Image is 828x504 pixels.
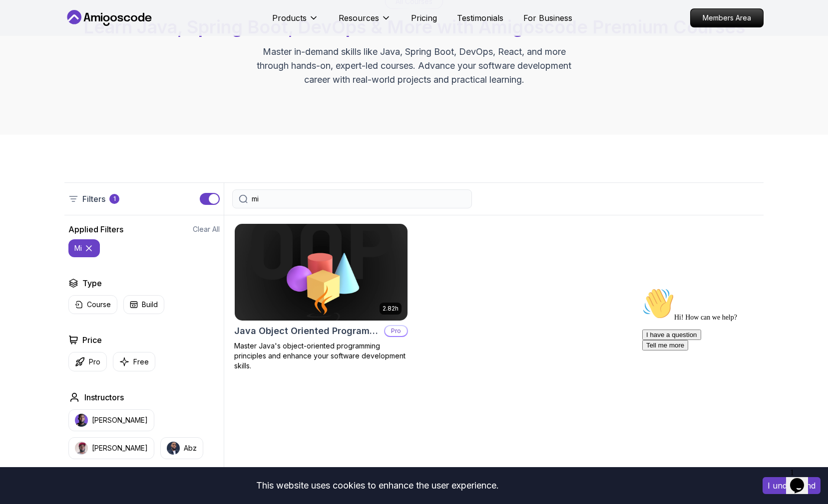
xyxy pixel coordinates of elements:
iframe: chat widget [786,464,818,494]
button: Pro [68,352,107,371]
img: instructor img [75,442,88,455]
img: :wave: [4,4,36,36]
h2: Instructors [84,391,124,403]
button: I have a question [4,46,63,56]
button: instructor img[PERSON_NAME] [68,437,154,459]
a: For Business [523,12,572,24]
button: instructor img[PERSON_NAME] [68,409,154,431]
p: Master in-demand skills like Java, Spring Boot, DevOps, React, and more through hands-on, expert-... [246,45,582,87]
img: Java Object Oriented Programming card [235,224,408,321]
h2: Type [82,277,102,289]
p: Abz [184,443,197,453]
a: Members Area [690,8,764,27]
span: Hi! How can we help? [4,30,99,37]
p: Course [87,300,111,310]
button: Build [123,295,164,314]
p: 2.82h [383,305,399,313]
p: [PERSON_NAME] [92,443,148,453]
button: Free [113,352,155,371]
p: Build [142,300,158,310]
div: This website uses cookies to enhance the user experience. [7,475,748,497]
button: Clear All [193,224,220,234]
div: 👋Hi! How can we help?I have a questionTell me more [4,4,184,67]
p: [PERSON_NAME] [92,415,148,425]
p: Pro [89,357,100,367]
p: Master Java's object-oriented programming principles and enhance your software development skills. [234,341,408,371]
button: Products [272,12,319,32]
button: Accept cookies [763,477,821,494]
button: mi [68,239,100,257]
h2: Applied Filters [68,223,123,235]
a: Pricing [411,12,437,24]
iframe: chat widget [638,284,818,459]
button: instructor imgAbz [160,437,203,459]
p: Resources [339,12,379,24]
p: Products [272,12,307,24]
button: Resources [339,12,391,32]
h2: Price [82,334,102,346]
p: mi [74,243,82,253]
button: Tell me more [4,56,50,67]
img: instructor img [75,414,88,427]
img: instructor img [167,442,180,455]
p: Members Area [691,9,763,27]
a: Java Object Oriented Programming card2.82hJava Object Oriented ProgrammingProMaster Java's object... [234,223,408,371]
a: Testimonials [457,12,503,24]
p: Pro [385,326,407,336]
p: Free [133,357,149,367]
button: Course [68,295,117,314]
p: Filters [82,193,105,205]
p: 1 [113,195,116,203]
h2: Java Object Oriented Programming [234,324,380,338]
input: Search Java, React, Spring boot ... [252,194,465,204]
